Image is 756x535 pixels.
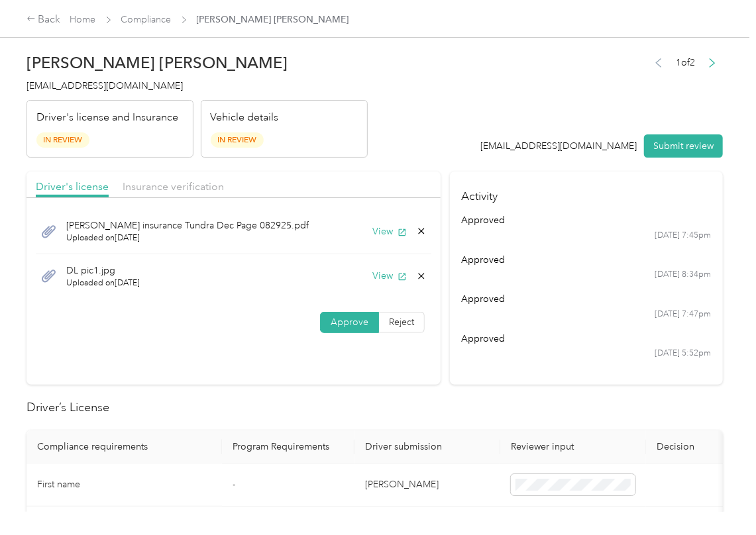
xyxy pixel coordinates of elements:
span: Reject [389,316,414,328]
div: approved [462,332,712,346]
span: Driver's license [36,180,109,193]
time: [DATE] 7:45pm [655,230,712,242]
th: Driver submission [354,430,500,463]
span: [EMAIL_ADDRESS][DOMAIN_NAME] [27,80,183,91]
span: DL pic1.jpg [66,264,140,277]
span: [PERSON_NAME] [PERSON_NAME] [197,13,349,26]
iframe: Everlance-gr Chat Button Frame [682,461,756,535]
button: View [372,224,407,238]
span: In Review [36,132,89,148]
th: Reviewer input [500,430,646,463]
span: Uploaded on [DATE] [66,277,140,289]
h4: Activity [450,171,723,213]
time: [DATE] 7:47pm [655,309,712,320]
div: Back [27,12,61,28]
td: [PERSON_NAME] [354,463,500,507]
span: [PERSON_NAME] insurance Tundra Dec Page 082925.pdf [66,219,309,232]
div: [EMAIL_ADDRESS][DOMAIN_NAME] [481,139,637,153]
div: approved [462,253,712,267]
span: Insurance verification [123,180,224,193]
td: First name [27,463,222,507]
span: First name [37,479,80,490]
td: - [222,463,354,507]
button: Submit review [644,134,723,158]
th: Program Requirements [222,430,354,463]
button: View [372,269,407,283]
span: 1 of 2 [676,56,695,70]
p: Vehicle details [211,110,279,126]
time: [DATE] 8:34pm [655,269,712,281]
h2: Driver’s License [27,399,723,416]
span: Uploaded on [DATE] [66,232,309,244]
div: approved [462,213,712,227]
p: Driver's license and Insurance [36,110,178,126]
time: [DATE] 5:52pm [655,348,712,360]
a: Compliance [121,14,172,25]
h2: [PERSON_NAME] [PERSON_NAME] [27,54,368,72]
th: Compliance requirements [27,430,222,463]
span: Approve [331,316,368,328]
a: Home [70,14,96,25]
span: In Review [211,132,264,148]
div: approved [462,292,712,306]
